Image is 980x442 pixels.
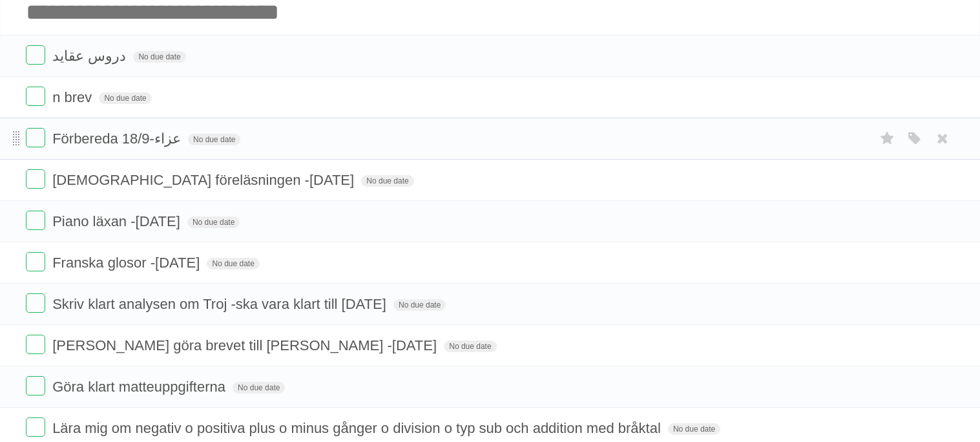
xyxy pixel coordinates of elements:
label: Done [26,335,45,354]
label: Done [26,128,45,147]
span: No due date [188,134,240,145]
label: Done [26,169,45,189]
span: n brev [52,89,95,105]
label: Done [26,45,45,65]
label: Done [26,87,45,106]
span: No due date [233,382,285,394]
span: No due date [99,92,151,104]
span: No due date [187,216,240,228]
span: Franska glosor -[DATE] [52,255,203,271]
span: [DEMOGRAPHIC_DATA] föreläsningen -[DATE] [52,172,357,188]
label: Done [26,417,45,437]
span: No due date [668,423,720,435]
label: Done [26,252,45,271]
label: Done [26,211,45,230]
span: Göra klart matteuppgifterna [52,379,229,395]
span: [PERSON_NAME] göra brevet till [PERSON_NAME] -[DATE] [52,337,440,353]
span: دروس عقايد [52,48,129,64]
span: Piano läxan -[DATE] [52,213,183,229]
label: Star task [875,128,900,149]
span: No due date [133,51,185,63]
label: Done [26,293,45,313]
span: Skriv klart analysen om Troj -ska vara klart till [DATE] [52,296,390,312]
span: No due date [361,175,413,187]
span: Lära mig om negativ o positiva plus o minus gånger o division o typ sub och addition med bråktal [52,420,664,436]
label: Done [26,376,45,395]
span: Förbereda 18/9-عزاء [52,131,184,147]
span: No due date [393,299,446,311]
span: No due date [207,258,259,269]
span: No due date [444,341,496,352]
